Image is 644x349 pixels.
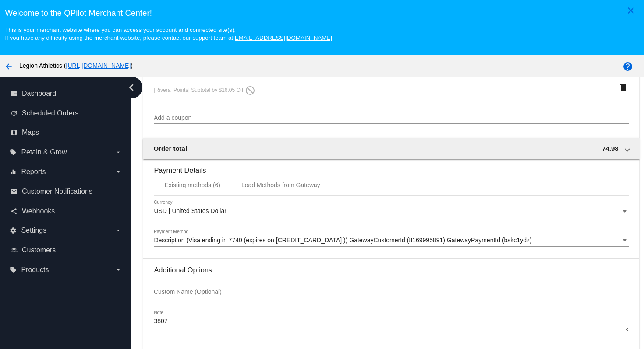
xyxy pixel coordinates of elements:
span: USD | United States Dollar [154,207,226,214]
i: local_offer [10,149,17,156]
mat-select: Payment Method [154,237,628,244]
span: 74.98 [602,145,619,152]
span: Products [21,266,49,274]
mat-icon: do_not_disturb [245,85,255,96]
mat-expansion-panel-header: Order total 74.98 [143,138,639,159]
a: update Scheduled Orders [11,106,122,120]
i: map [11,129,18,136]
i: settings [10,227,17,234]
a: map Maps [11,126,122,140]
a: email Customer Notifications [11,185,122,199]
mat-icon: arrow_back [4,61,14,72]
i: chevron_left [124,80,138,94]
i: equalizer [10,168,17,175]
h3: Welcome to the QPilot Merchant Center! [5,8,639,18]
span: Retain & Grow [21,148,67,156]
input: Custom Name (Optional) [154,289,233,296]
i: share [11,208,18,215]
span: Customer Notifications [22,188,92,195]
span: Customers [22,246,56,254]
i: arrow_drop_down [115,227,122,234]
h3: Additional Options [154,266,628,274]
h3: Payment Details [154,160,628,174]
a: people_outline Customers [11,243,122,257]
div: Existing methods (6) [164,181,220,188]
i: dashboard [11,90,18,97]
i: local_offer [10,266,17,273]
span: [Rivera_Points] Subtotal by $16.05 Off [154,87,255,93]
span: Webhooks [22,207,55,215]
mat-icon: delete [618,82,629,93]
small: This is your merchant website where you can access your account and connected site(s). If you hav... [5,27,332,41]
i: email [11,188,18,195]
span: Description (Visa ending in 7740 (expires on [CREDIT_CARD_DATA] )) GatewayCustomerId (8169995891)... [154,237,531,244]
mat-icon: close [626,5,636,16]
mat-select: Currency [154,208,628,215]
i: arrow_drop_down [115,168,122,175]
a: share Webhooks [11,204,122,218]
input: Add a coupon [154,115,628,122]
span: Settings [21,227,46,234]
i: arrow_drop_down [115,149,122,156]
span: Dashboard [22,90,56,98]
i: arrow_drop_down [115,266,122,273]
a: [URL][DOMAIN_NAME] [66,62,131,69]
mat-icon: help [623,61,633,72]
a: [EMAIL_ADDRESS][DOMAIN_NAME] [233,35,332,41]
a: dashboard Dashboard [11,87,122,101]
span: Scheduled Orders [22,109,78,117]
i: people_outline [11,247,18,254]
div: Load Methods from Gateway [241,181,320,188]
span: Legion Athletics ( ) [19,62,133,69]
span: Reports [21,168,46,176]
i: update [11,110,18,117]
span: Maps [22,129,39,136]
span: Order total [153,145,187,152]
